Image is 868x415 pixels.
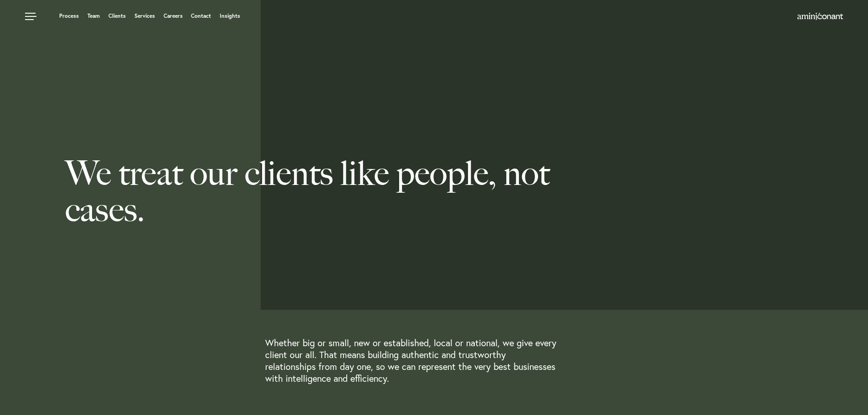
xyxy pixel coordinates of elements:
a: Process [59,13,79,19]
a: Insights [220,13,240,19]
a: Careers [164,13,183,19]
a: Team [87,13,100,19]
p: Whether big or small, new or established, local or national, we give every client our all. That m... [265,337,557,384]
a: Contact [191,13,211,19]
a: Services [134,13,155,19]
img: Amini & Conant [797,13,843,20]
a: Home [797,13,843,20]
a: Clients [108,13,126,19]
